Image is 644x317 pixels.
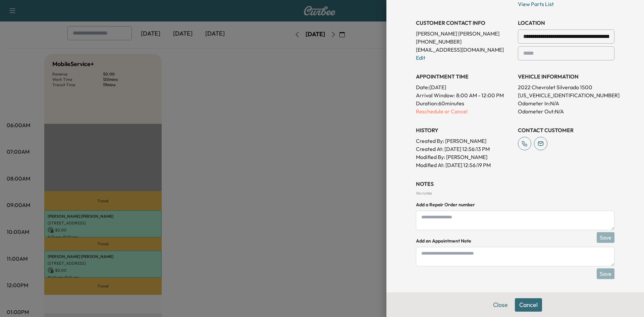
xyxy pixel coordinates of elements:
h3: CONTACT CUSTOMER [518,126,614,134]
h3: NOTES [416,180,614,188]
p: Odometer Out: N/A [518,107,614,115]
p: Created By : [PERSON_NAME] [416,137,513,145]
h3: History [416,126,513,134]
p: [US_VEHICLE_IDENTIFICATION_NUMBER] [518,91,614,99]
h4: Add a Repair Order number [416,201,614,208]
button: Cancel [515,298,542,312]
p: [PERSON_NAME] [PERSON_NAME] [416,30,513,38]
p: Arrival Window: [416,91,513,99]
button: Close [489,298,512,312]
h3: VEHICLE INFORMATION [518,72,614,81]
p: Reschedule or Cancel [416,107,513,115]
h3: LOCATION [518,19,614,27]
a: Edit [416,54,425,61]
p: Date: [DATE] [416,83,513,91]
div: No notes [416,191,614,196]
p: [PHONE_NUMBER] [416,38,513,46]
h3: APPOINTMENT TIME [416,72,513,81]
span: 8:00 AM - 12:00 PM [456,91,504,99]
p: Duration: 60 minutes [416,99,513,107]
p: Odometer In: N/A [518,99,614,107]
p: Modified By : [PERSON_NAME] [416,153,513,161]
h3: CUSTOMER CONTACT INFO [416,19,513,27]
p: [EMAIL_ADDRESS][DOMAIN_NAME] [416,46,513,54]
h4: Add an Appointment Note [416,237,614,244]
p: Modified At : [DATE] 12:56:19 PM [416,161,513,169]
p: 2022 Chevrolet Silverado 1500 [518,83,614,91]
p: Created At : [DATE] 12:56:13 PM [416,145,513,153]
